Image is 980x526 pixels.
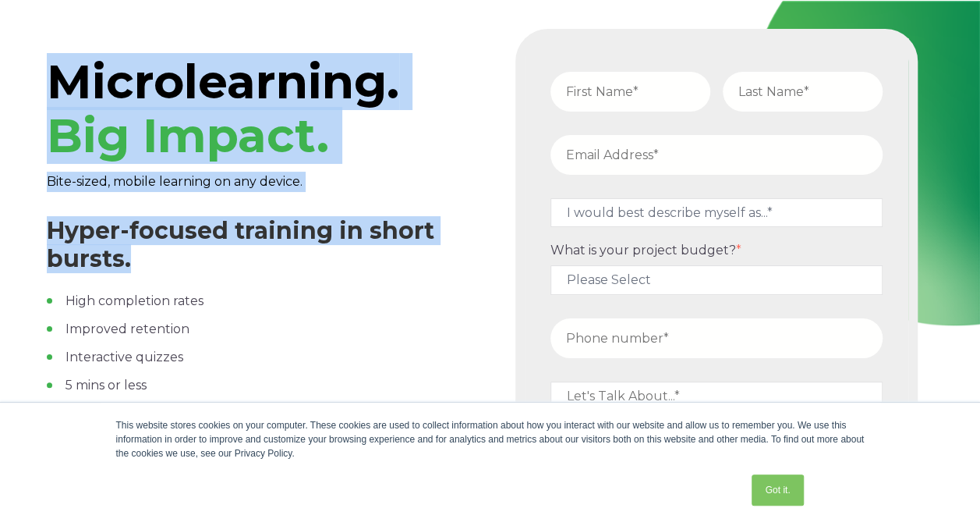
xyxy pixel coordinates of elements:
[65,293,203,308] span: High completion rates
[550,135,883,175] input: Email Address*
[65,322,189,336] span: Improved retention
[47,107,329,164] span: Big Impact.
[47,174,302,189] span: Bite-sized, mobile learning on any device.
[550,318,883,358] input: Phone number*
[752,474,803,506] a: Got it.
[47,53,399,164] span: Microlearning.
[116,418,865,460] div: This website stores cookies on your computer. These cookies are used to collect information about...
[550,243,736,258] span: What is your project budget?
[550,72,710,112] input: First Name*
[65,350,183,364] span: Interactive quizzes
[65,378,147,393] span: 5 mins or less
[47,217,480,273] h3: Hyper-focused training in short bursts.
[723,72,883,112] input: Last Name*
